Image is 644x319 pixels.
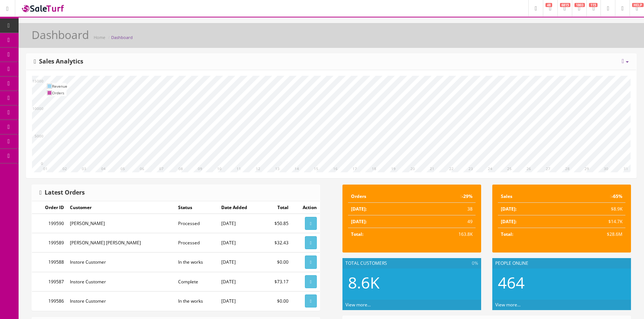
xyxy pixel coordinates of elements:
td: [DATE] [218,272,263,291]
div: People Online [492,258,631,268]
td: Complete [175,272,219,291]
td: Orders [52,89,67,96]
td: -65% [562,190,626,203]
h3: Latest Orders [39,189,85,196]
h2: 8.6K [348,274,476,291]
span: 1803 [574,3,585,7]
strong: [DATE]: [501,206,516,212]
h3: Sales Analytics [34,58,83,65]
td: Customer [67,201,175,214]
strong: Total: [351,231,363,237]
td: $50.85 [263,214,292,233]
a: Dashboard [111,35,133,40]
img: SaleTurf [21,3,65,13]
td: Processed [175,233,219,253]
td: -29% [414,190,476,203]
td: Sales [498,190,562,203]
td: 199589 [32,233,67,253]
td: Total [263,201,292,214]
td: $8.9K [562,203,626,215]
td: $0.00 [263,253,292,272]
td: 199590 [32,214,67,233]
td: $73.17 [263,272,292,291]
div: Total Customers [342,258,481,268]
span: 6815 [560,3,570,7]
strong: [DATE]: [351,206,367,212]
td: [DATE] [218,253,263,272]
td: In the works [175,253,219,272]
a: View more... [495,302,521,308]
td: $32.43 [263,233,292,253]
td: 163.8K [414,228,476,241]
strong: Total: [501,231,513,237]
h1: Dashboard [32,29,89,41]
a: Home [94,35,105,40]
td: Order ID [32,201,67,214]
td: Revenue [52,83,67,89]
td: In the works [175,291,219,310]
span: 0% [472,260,478,267]
td: $14.7K [562,215,626,228]
td: Action [292,201,320,214]
td: 38 [414,203,476,215]
td: [DATE] [218,291,263,310]
span: 48 [545,3,552,7]
td: 199588 [32,253,67,272]
td: Processed [175,214,219,233]
td: [PERSON_NAME] [PERSON_NAME] [67,233,175,253]
td: [PERSON_NAME] [67,214,175,233]
td: [DATE] [218,233,263,253]
td: 49 [414,215,476,228]
td: 199587 [32,272,67,291]
td: Instore Customer [67,272,175,291]
td: [DATE] [218,214,263,233]
td: $28.6M [562,228,626,241]
td: 199586 [32,291,67,310]
td: Instore Customer [67,291,175,310]
td: Orders [348,190,414,203]
strong: [DATE]: [501,218,516,225]
strong: [DATE]: [351,218,367,225]
span: HELP [632,3,644,7]
h2: 464 [498,274,625,291]
td: Instore Customer [67,253,175,272]
td: Status [175,201,219,214]
a: View more... [345,302,371,308]
td: $0.00 [263,291,292,310]
span: 115 [589,3,598,7]
td: Date Added [218,201,263,214]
